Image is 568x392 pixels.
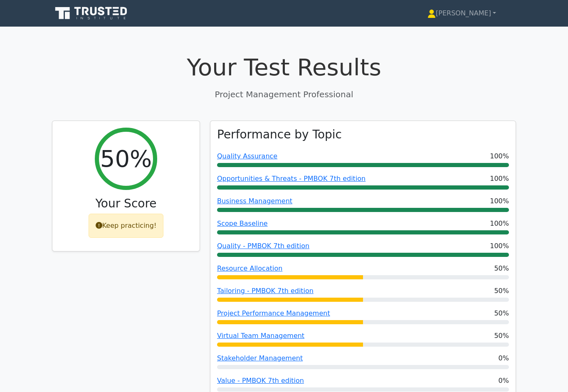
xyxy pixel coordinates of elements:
[217,197,292,205] a: Business Management
[217,309,330,317] a: Project Performance Management
[89,214,164,238] div: Keep practicing!
[217,332,304,340] a: Virtual Team Management
[490,174,509,184] span: 100%
[494,331,509,341] span: 50%
[494,264,509,274] span: 50%
[217,287,314,295] a: Tailoring - PMBOK 7th edition
[52,53,516,81] h1: Your Test Results
[100,145,152,173] h2: 50%
[59,197,193,211] h3: Your Score
[499,376,509,386] span: 0%
[217,128,342,142] h3: Performance by Topic
[407,5,516,22] a: [PERSON_NAME]
[217,377,304,385] a: Value - PMBOK 7th edition
[499,353,509,363] span: 0%
[52,88,516,101] p: Project Management Professional
[217,175,365,182] a: Opportunities & Threats - PMBOK 7th edition
[490,151,509,161] span: 100%
[217,242,309,250] a: Quality - PMBOK 7th edition
[217,152,277,160] a: Quality Assurance
[494,308,509,318] span: 50%
[490,196,509,206] span: 100%
[494,286,509,296] span: 50%
[217,264,282,272] a: Resource Allocation
[490,219,509,229] span: 100%
[490,241,509,251] span: 100%
[217,354,303,362] a: Stakeholder Management
[217,219,268,227] a: Scope Baseline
